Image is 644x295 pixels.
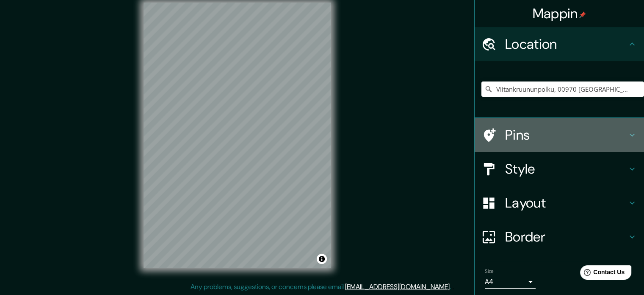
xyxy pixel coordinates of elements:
div: Style [475,152,644,186]
div: Layout [475,186,644,220]
div: . [452,282,454,292]
button: Toggle attribution [317,254,327,264]
input: Pick your city or area [481,81,644,97]
h4: Style [505,160,627,177]
h4: Mappin [533,5,586,22]
div: A4 [485,275,536,289]
h4: Layout [505,194,627,211]
div: Pins [475,118,644,152]
h4: Pins [505,126,627,143]
img: pin-icon.png [579,11,586,18]
a: [EMAIL_ADDRESS][DOMAIN_NAME] [345,282,450,291]
div: . [451,282,452,292]
canvas: Map [144,3,331,268]
label: Size [485,268,494,275]
div: Border [475,220,644,254]
div: Location [475,27,644,61]
iframe: Help widget launcher [569,262,635,286]
p: Any problems, suggestions, or concerns please email . [191,282,451,292]
h4: Border [505,228,627,245]
h4: Location [505,36,627,53]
